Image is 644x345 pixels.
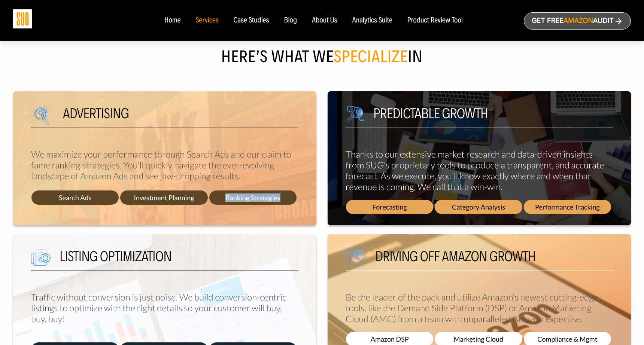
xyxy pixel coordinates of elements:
h5: Predictable growth [346,106,613,128]
a: Analytics Suite [352,16,392,25]
span: Ranking Strategies [209,190,297,205]
a: About Us [312,16,337,25]
img: Sug [13,9,32,28]
span: Category Analysis [435,200,522,214]
span: specialize [334,47,408,67]
a: Services [195,16,218,25]
span: Search Ads [31,190,119,205]
span: Forecasting [346,200,433,214]
h2: Here’s what We in [13,49,631,73]
p: We maximize your performance through Search Ads and our claim to fame ranking strategies. You’ll ... [31,149,298,181]
p: Be the leader of the pack and utilize Amazon’s newest cutting-edge tools, like the Demand Side Pl... [346,292,613,324]
span: Performance Tracking [524,200,611,214]
p: Thanks to our extensive market research and data-driven insights from SUG’s proprietary tools to ... [346,149,613,192]
img: We are Smart [346,106,364,123]
p: Traffic without conversion is just noise. We build conversion-centric listings to optimize with t... [31,292,298,324]
h5: Listing Optimization [31,249,298,271]
span: Amazon [563,17,593,25]
a: Product Review Tool [407,16,463,25]
h5: Driving off Amazon growth [346,249,613,271]
a: Home [164,16,180,25]
h5: Advertising [31,106,298,128]
img: We are Smart [346,249,366,265]
a: Case Studies [234,16,269,25]
a: Get freeAmazonAudit [524,12,631,30]
a: Blog [284,16,297,25]
img: We are Smart [31,249,51,266]
img: We are Smart [31,100,63,133]
span: Investment Planning [120,190,207,205]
